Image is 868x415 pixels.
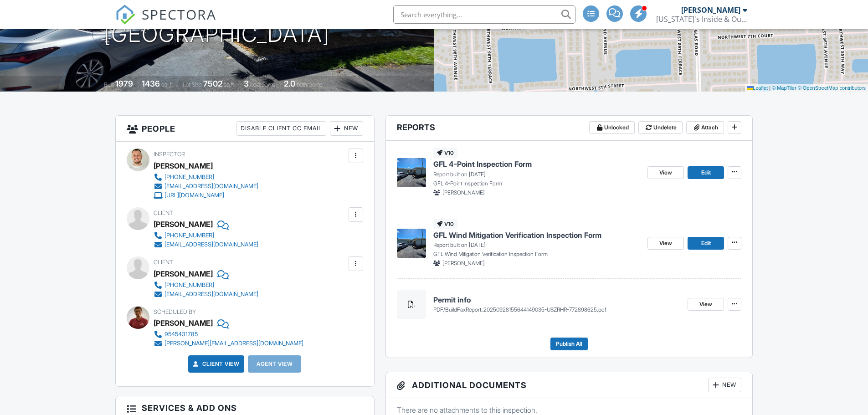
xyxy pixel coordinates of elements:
img: The Best Home Inspection Software - Spectora [115,5,135,25]
a: [PHONE_NUMBER] [154,173,258,182]
div: [EMAIL_ADDRESS][DOMAIN_NAME] [164,241,258,248]
a: [PERSON_NAME][EMAIL_ADDRESS][DOMAIN_NAME] [154,339,303,348]
div: [URL][DOMAIN_NAME] [164,192,224,199]
span: sq. ft. [161,81,174,88]
span: Scheduled By [154,308,196,315]
div: [PERSON_NAME] [154,267,213,281]
div: [PERSON_NAME] [154,316,213,330]
span: | [769,85,770,91]
span: SPECTORA [142,5,216,24]
input: Search everything... [393,5,575,24]
div: 9545431785 [164,331,198,338]
a: © OpenStreetMap contributors [798,85,866,91]
span: Lot Size [183,81,202,88]
div: Disable Client CC Email [236,121,326,136]
div: 2.0 [284,79,295,88]
h3: People [116,116,374,142]
div: [EMAIL_ADDRESS][DOMAIN_NAME] [164,183,258,190]
p: There are no attachments to this inspection. [397,405,742,415]
a: [URL][DOMAIN_NAME] [154,191,258,200]
span: Client [154,210,173,216]
div: Florida's Inside & Out Inspections [656,15,747,24]
span: Client [154,259,173,266]
a: 9545431785 [154,330,303,339]
span: sq.ft. [224,81,235,88]
a: © MapTiler [772,85,796,91]
a: [PHONE_NUMBER] [154,281,258,290]
a: Leaflet [747,85,768,91]
div: [PHONE_NUMBER] [164,282,214,289]
div: New [330,121,363,136]
a: SPECTORA [115,12,216,31]
span: Built [104,81,114,88]
div: 3 [244,79,249,88]
div: [PERSON_NAME] [681,5,740,15]
a: [EMAIL_ADDRESS][DOMAIN_NAME] [154,290,258,299]
div: New [708,378,741,392]
div: [EMAIL_ADDRESS][DOMAIN_NAME] [164,291,258,298]
div: [PERSON_NAME] [154,217,213,231]
div: [PERSON_NAME] [154,159,213,173]
div: 1436 [142,79,160,88]
a: Client View [191,359,240,369]
div: 7502 [203,79,222,88]
a: [PHONE_NUMBER] [154,231,258,240]
a: [EMAIL_ADDRESS][DOMAIN_NAME] [154,240,258,249]
div: 1979 [115,79,133,88]
span: Inspector [154,151,185,158]
span: bathrooms [297,81,323,88]
a: [EMAIL_ADDRESS][DOMAIN_NAME] [154,182,258,191]
div: [PERSON_NAME][EMAIL_ADDRESS][DOMAIN_NAME] [164,340,303,347]
div: [PHONE_NUMBER] [164,174,214,181]
span: bedrooms [250,81,275,88]
h3: Additional Documents [386,372,753,398]
div: [PHONE_NUMBER] [164,232,214,239]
